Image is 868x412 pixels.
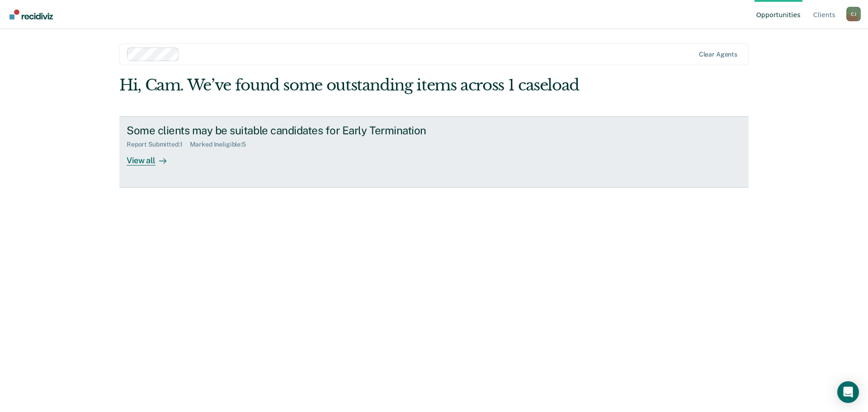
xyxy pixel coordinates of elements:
div: Report Submitted : 1 [127,141,190,148]
div: Hi, Cam. We’ve found some outstanding items across 1 caseload [119,76,623,95]
div: Some clients may be suitable candidates for Early Termination [127,124,444,137]
div: C J [846,7,861,21]
div: Open Intercom Messenger [837,381,859,403]
div: View all [127,148,177,166]
img: Recidiviz [9,9,53,19]
div: Marked Ineligible : 5 [190,141,253,148]
a: Some clients may be suitable candidates for Early TerminationReport Submitted:1Marked Ineligible:... [119,116,749,188]
button: Profile dropdown button [846,7,861,21]
div: Clear agents [699,51,737,58]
